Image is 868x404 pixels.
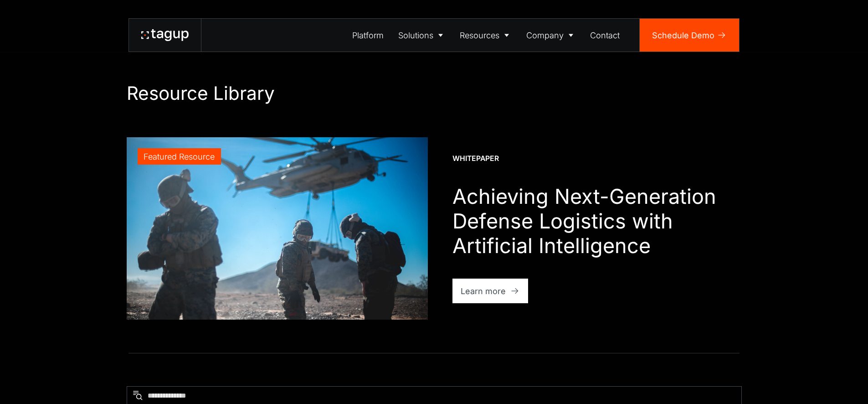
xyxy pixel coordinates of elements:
[452,279,529,303] a: Learn more
[652,29,714,41] div: Schedule Demo
[127,82,742,104] h1: Resource Library
[398,29,433,41] div: Solutions
[583,19,627,52] a: Contact
[345,19,391,52] a: Platform
[391,19,453,52] a: Solutions
[461,285,506,297] div: Learn more
[590,29,620,41] div: Contact
[640,19,739,52] a: Schedule Demo
[352,29,384,41] div: Platform
[460,29,499,41] div: Resources
[452,154,499,164] div: Whitepaper
[453,19,519,52] a: Resources
[127,137,428,320] a: Featured Resource
[144,150,215,163] div: Featured Resource
[452,184,742,258] h1: Achieving Next-Generation Defense Logistics with Artificial Intelligence
[526,29,564,41] div: Company
[519,19,583,52] a: Company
